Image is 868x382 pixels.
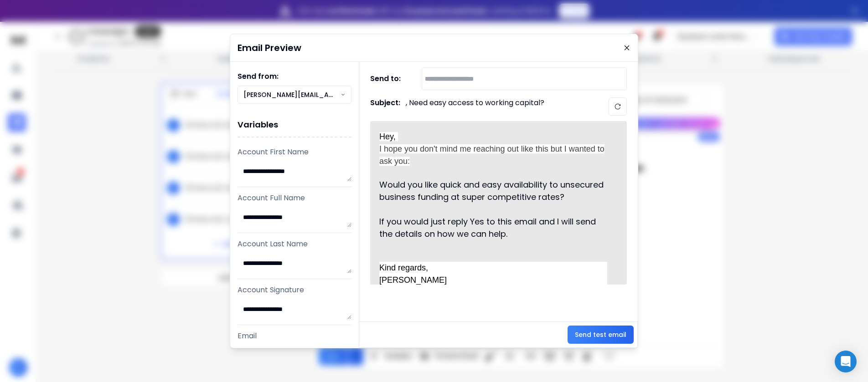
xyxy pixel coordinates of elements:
[379,274,607,286] div: [PERSON_NAME]
[238,41,301,54] h1: Email Preview
[238,239,351,250] p: Account Last Name
[835,351,857,372] div: Open Intercom Messenger
[238,147,351,158] p: Account First Name
[379,144,604,166] span: I hope you don't mind me reaching out like this but I wanted to ask you:
[238,113,351,138] h1: Variables
[238,193,351,204] p: Account Full Name
[379,179,606,203] span: Would you like quick and easy availability to unsecured business funding at super competitive rates?
[379,216,598,239] span: If you would just reply Yes to this email and I will send the details on how we can help.
[370,73,407,84] h1: Send to:
[406,97,544,116] p: , Need easy access to working capital?
[379,263,428,272] span: Kind regards,
[238,71,351,82] h1: Send from:
[370,97,400,116] h1: Subject:
[238,331,351,341] p: Email
[243,90,341,99] p: [PERSON_NAME][EMAIL_ADDRESS][DOMAIN_NAME]
[238,285,351,295] p: Account Signature
[379,132,396,141] span: Hey,
[568,326,634,344] button: Send test email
